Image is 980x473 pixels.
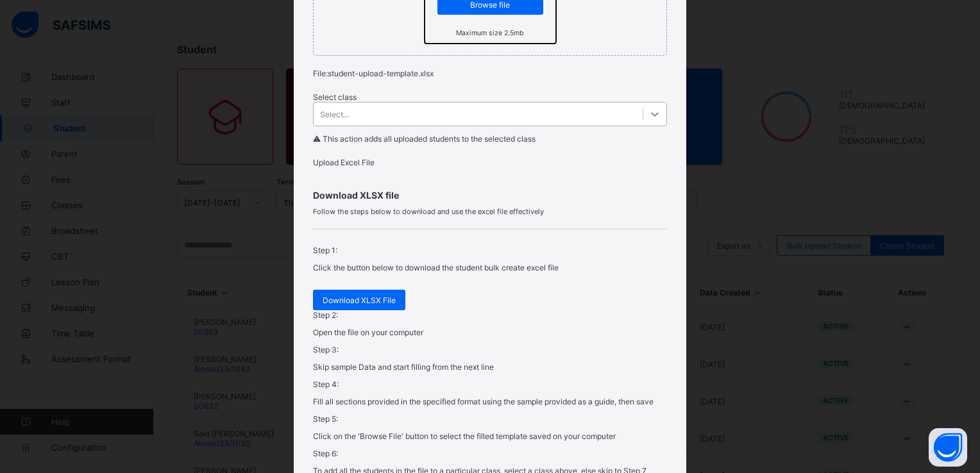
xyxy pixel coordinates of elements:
[313,310,338,320] span: Step 2:
[313,397,666,406] p: Fill all sections provided in the specified format using the sample provided as a guide, then save
[313,190,666,201] span: Download XLSX file
[456,29,524,37] small: Maximum size 2.5mb
[929,428,967,467] button: Open asap
[313,431,666,441] p: Click on the 'Browse File' button to select the filled template saved on your computer
[313,345,339,354] span: Step 3:
[313,134,666,144] p: ⚠ This action adds all uploaded students to the selected class
[313,245,337,255] span: Step 1:
[313,69,666,78] p: File: student-upload-template.xlsx
[313,379,339,389] span: Step 4:
[313,362,666,372] p: Skip sample Data and start filling from the next line
[323,295,396,305] span: Download XLSX File
[313,449,338,458] span: Step 6:
[313,158,375,167] span: Upload Excel File
[313,414,338,424] span: Step 5:
[320,110,349,119] div: Select...
[313,328,666,337] p: Open the file on your computer
[313,207,666,216] span: Follow the steps below to download and use the excel file effectively
[313,263,666,272] p: Click the button below to download the student bulk create excel file
[313,92,357,102] span: Select class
